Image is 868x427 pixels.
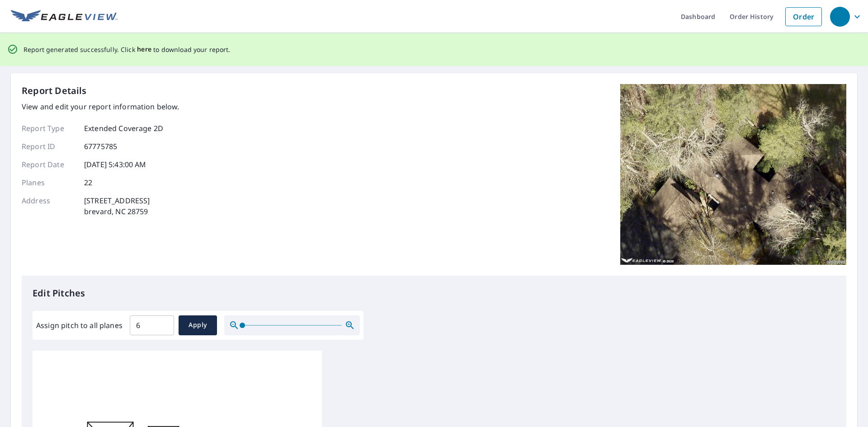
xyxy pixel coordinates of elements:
button: Apply [179,315,217,335]
input: 00.0 [130,313,174,338]
span: Apply [186,319,210,331]
p: Report Details [22,84,87,98]
p: Address [22,195,76,217]
p: Edit Pitches [33,286,835,300]
p: 22 [84,177,92,188]
p: View and edit your report information below. [22,101,179,112]
p: Report generated successfully. Click to download your report. [24,44,231,55]
label: Assign pitch to all planes [36,320,123,331]
img: Top image [620,84,846,265]
p: Extended Coverage 2D [84,123,163,134]
p: [STREET_ADDRESS] brevard, NC 28759 [84,195,150,217]
p: 67775785 [84,141,117,152]
p: Report Type [22,123,76,134]
button: here [137,44,152,55]
p: [DATE] 5:43:00 AM [84,159,146,170]
p: Report Date [22,159,76,170]
p: Planes [22,177,76,188]
img: EV Logo [11,10,118,23]
a: Order [785,7,822,26]
p: Report ID [22,141,76,152]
